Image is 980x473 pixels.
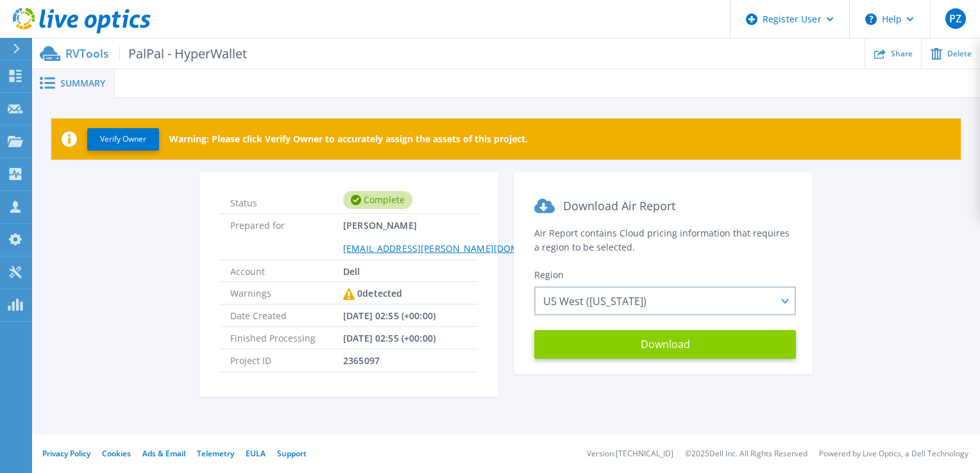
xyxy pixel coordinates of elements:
[949,13,961,24] span: PZ
[343,327,435,349] span: [DATE] 02:55 (+00:00)
[169,134,528,144] p: Warning: Please click Verify Owner to accurately assign the assets of this project.
[343,191,412,209] div: Complete
[563,198,675,213] span: Download Air Report
[87,128,159,151] button: Verify Owner
[230,327,343,349] span: Finished Processing
[230,282,343,304] span: Warnings
[587,450,673,458] li: Version: [TECHNICAL_ID]
[819,450,968,458] li: Powered by Live Optics, a Dell Technology
[60,79,105,88] span: Summary
[343,242,569,254] a: [EMAIL_ADDRESS][PERSON_NAME][DOMAIN_NAME]
[534,269,564,281] span: Region
[142,448,185,459] a: Ads & Email
[119,46,247,61] span: PalPal - HyperWallet
[534,227,790,253] span: Air Report contains Cloud pricing information that requires a region to be selected.
[343,349,380,371] span: 2365097
[230,260,343,281] span: Account
[534,330,796,359] button: Download
[42,448,90,459] a: Privacy Policy
[343,304,435,326] span: [DATE] 02:55 (+00:00)
[277,448,307,459] a: Support
[343,260,360,281] span: Dell
[230,349,343,371] span: Project ID
[343,282,402,305] div: 0 detected
[891,50,913,58] span: Share
[246,448,266,459] a: EULA
[230,214,343,259] span: Prepared for
[343,214,569,259] span: [PERSON_NAME]
[65,46,247,61] p: RVTools
[947,50,972,58] span: Delete
[230,192,343,208] span: Status
[197,448,234,459] a: Telemetry
[685,450,807,458] li: © 2025 Dell Inc. All Rights Reserved
[534,286,796,315] div: US West ([US_STATE])
[102,448,131,459] a: Cookies
[230,304,343,326] span: Date Created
